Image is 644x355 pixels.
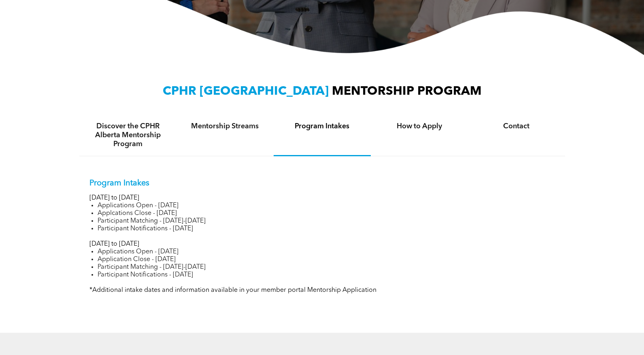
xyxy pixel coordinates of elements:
h4: How to Apply [378,122,461,131]
span: CPHR [GEOGRAPHIC_DATA] [163,85,329,98]
p: Program Intakes [89,179,555,188]
h4: Discover the CPHR Alberta Mentorship Program [87,122,169,149]
li: Applcations Close - [DATE] [98,210,555,217]
li: Applications Open - [DATE] [98,248,555,256]
li: Participant Notifications - [DATE] [98,271,555,279]
p: *Additional intake dates and information available in your member portal Mentorship Application [89,287,555,294]
p: [DATE] to [DATE] [89,194,555,202]
p: [DATE] to [DATE] [89,240,555,248]
span: MENTORSHIP PROGRAM [332,85,482,98]
h4: Contact [475,122,558,131]
li: Applications Open - [DATE] [98,202,555,210]
li: Participant Matching - [DATE]-[DATE] [98,217,555,225]
h4: Program Intakes [281,122,363,131]
li: Participant Matching - [DATE]-[DATE] [98,264,555,271]
li: Participant Notifications - [DATE] [98,225,555,233]
h4: Mentorship Streams [184,122,266,131]
li: Application Close - [DATE] [98,256,555,264]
